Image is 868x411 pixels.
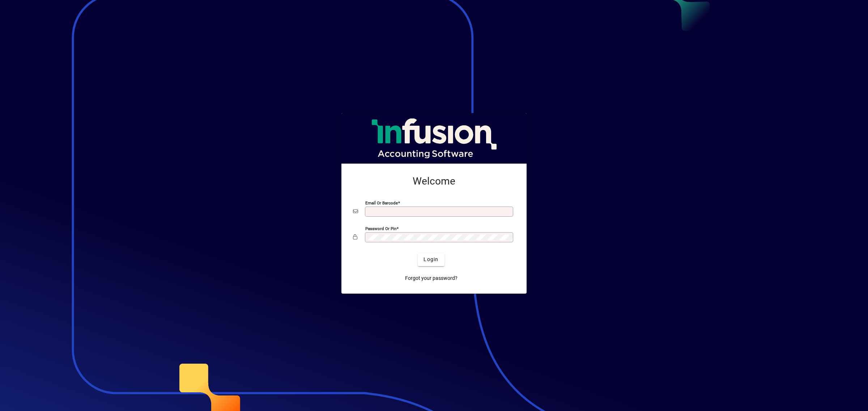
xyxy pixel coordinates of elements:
span: Login [424,256,438,263]
mat-label: Email or Barcode [365,200,398,205]
mat-label: Password or Pin [365,226,396,231]
span: Forgot your password? [405,274,458,282]
button: Login [418,253,444,266]
h2: Welcome [353,175,515,187]
a: Forgot your password? [402,272,460,285]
